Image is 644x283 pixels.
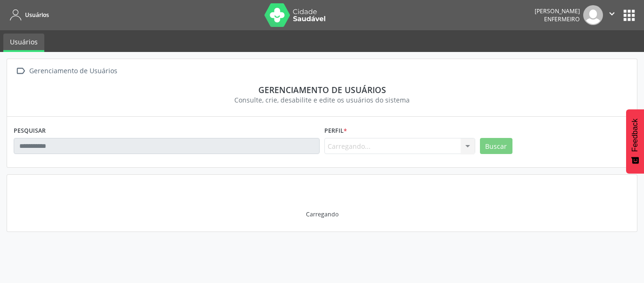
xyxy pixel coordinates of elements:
[25,11,49,19] span: Usuários
[603,5,621,25] button: 
[621,7,637,24] button: apps
[544,15,580,23] span: Enfermeiro
[631,119,639,152] span: Feedback
[535,7,580,15] div: [PERSON_NAME]
[607,9,617,19] i: 
[583,5,603,25] img: img
[20,95,624,105] div: Consulte, crie, desabilite e edite os usuários do sistema
[324,123,347,138] label: Perfil
[626,109,644,173] button: Feedback - Mostrar pesquisa
[306,210,339,218] div: Carregando
[20,85,624,95] div: Gerenciamento de usuários
[14,123,46,138] label: PESQUISAR
[3,34,44,52] a: Usuários
[14,64,27,78] i: 
[14,64,119,78] a:  Gerenciamento de Usuários
[480,138,512,154] button: Buscar
[7,7,49,23] a: Usuários
[27,64,119,78] div: Gerenciamento de Usuários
